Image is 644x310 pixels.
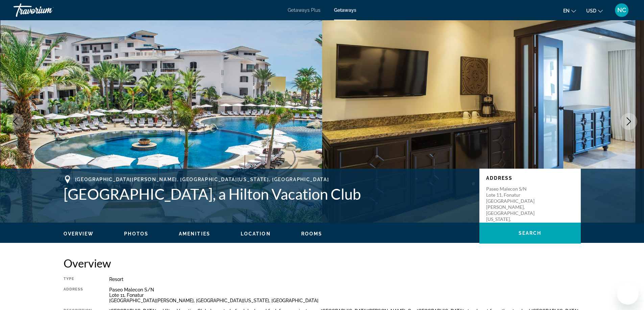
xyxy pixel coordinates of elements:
[620,113,637,130] button: Next image
[486,186,540,228] p: Paseo Malecon S/N Lote 11, Fonatur [GEOGRAPHIC_DATA][PERSON_NAME], [GEOGRAPHIC_DATA][US_STATE], [...
[617,283,639,305] iframe: Button to launch messaging window
[486,175,574,181] p: Address
[563,6,576,16] button: Change language
[288,7,320,13] a: Getaways Plus
[64,287,92,303] div: Address
[241,231,271,237] button: Location
[613,3,630,17] button: User Menu
[301,231,323,237] button: Rooms
[563,8,570,13] span: en
[75,177,329,182] span: [GEOGRAPHIC_DATA][PERSON_NAME], [GEOGRAPHIC_DATA][US_STATE], [GEOGRAPHIC_DATA]
[179,231,210,237] button: Amenities
[64,231,94,236] span: Overview
[519,230,542,236] span: Search
[479,223,581,244] button: Search
[109,287,581,303] div: Paseo Malecon S/N Lote 11, Fonatur [GEOGRAPHIC_DATA][PERSON_NAME], [GEOGRAPHIC_DATA][US_STATE], [...
[64,231,94,237] button: Overview
[64,277,92,282] div: Type
[617,7,626,13] span: NC
[7,113,24,130] button: Previous image
[241,231,271,236] span: Location
[124,231,148,236] span: Photos
[124,231,148,237] button: Photos
[109,277,581,282] div: Resort
[586,6,603,16] button: Change currency
[64,185,473,203] h1: [GEOGRAPHIC_DATA], a Hilton Vacation Club
[179,231,210,236] span: Amenities
[14,1,81,19] a: Travorium
[64,256,581,270] h2: Overview
[301,231,323,236] span: Rooms
[334,7,356,13] a: Getaways
[586,8,596,13] span: USD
